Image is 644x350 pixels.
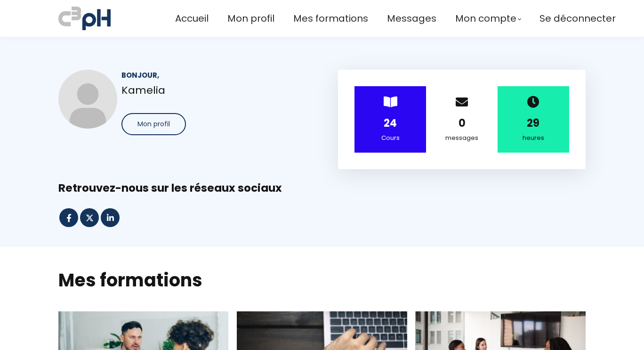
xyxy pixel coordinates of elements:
[527,116,539,130] strong: 29
[459,116,466,130] strong: 0
[539,11,616,26] a: Se déconnecter
[387,11,436,26] a: Messages
[58,268,586,292] h2: Mes formations
[58,70,117,129] img: 685dbcbb8b7fa38ece08edaa.jpg
[58,181,586,195] div: Retrouvez-nous sur les réseaux sociaux
[384,116,397,130] strong: 24
[58,5,111,32] img: a70bc7685e0efc0bd0b04b3506828469.jpeg
[354,86,426,153] div: >
[509,133,557,143] div: heures
[227,11,274,26] a: Mon profil
[438,133,486,143] div: messages
[121,82,306,98] p: Kamelia
[121,70,306,81] div: Bonjour,
[366,133,414,143] div: Cours
[137,119,170,129] span: Mon profil
[293,11,368,26] a: Mes formations
[175,11,209,26] a: Accueil
[121,113,186,135] button: Mon profil
[455,11,516,26] span: Mon compte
